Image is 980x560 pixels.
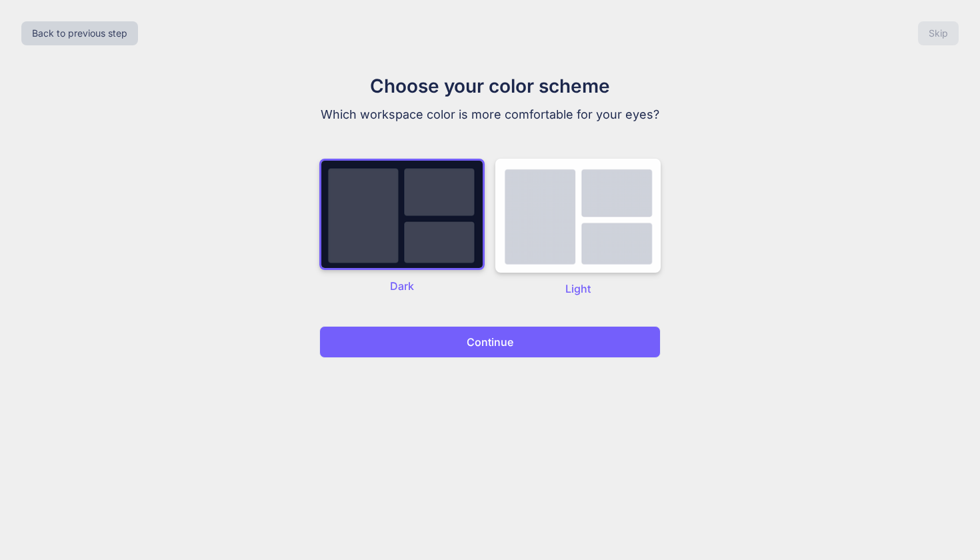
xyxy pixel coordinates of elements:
[21,21,138,45] button: Back to previous step
[266,105,714,124] p: Which workspace color is more comfortable for your eyes?
[319,159,485,270] img: dark
[918,21,959,45] button: Skip
[266,72,714,100] h1: Choose your color scheme
[495,281,661,297] p: Light
[467,334,513,350] p: Continue
[319,326,661,358] button: Continue
[319,278,485,294] p: Dark
[495,159,661,273] img: dark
